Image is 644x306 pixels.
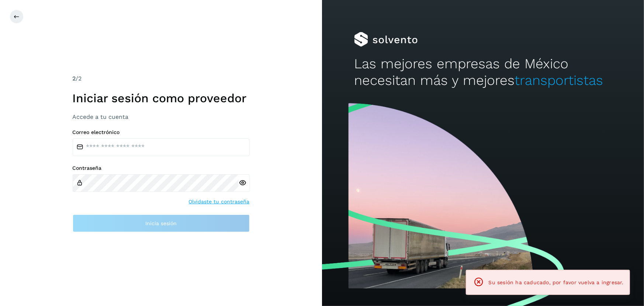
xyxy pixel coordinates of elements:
h1: Iniciar sesión como proveedor [73,91,250,105]
div: /2 [73,74,250,83]
label: Correo electrónico [73,129,250,135]
a: Olvidaste tu contraseña [189,198,250,206]
label: Contraseña [73,165,250,171]
button: Inicia sesión [73,214,250,232]
span: 2 [73,75,76,82]
span: Inicia sesión [145,221,177,226]
h3: Accede a tu cuenta [73,113,250,120]
h2: Las mejores empresas de México necesitan más y mejores [354,56,612,89]
span: Su sesión ha caducado, por favor vuelva a ingresar. [489,279,624,285]
span: transportistas [515,72,603,88]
